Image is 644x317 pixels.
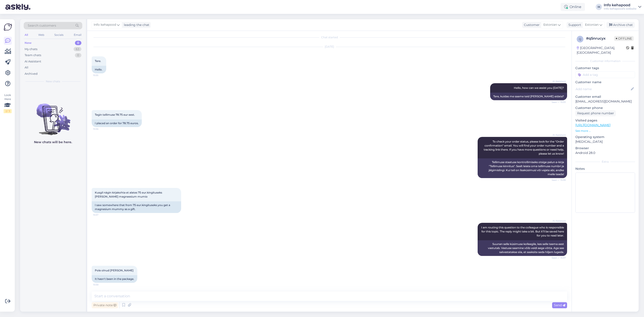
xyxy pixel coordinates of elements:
[575,80,635,85] p: Customer name
[575,66,635,70] p: Customer tags
[575,106,635,110] p: Customer phone
[579,37,581,41] span: q
[604,3,641,11] a: Info kehapoodInfo kehapood's website
[575,135,635,139] p: Operating system
[549,178,566,182] span: Seen ✓ 15:56
[575,99,635,104] p: [EMAIL_ADDRESS][DOMAIN_NAME]
[490,93,567,100] div: Tere, kuidas me saame teid [PERSON_NAME] aidata?
[478,240,567,256] div: Suunan selle küsimuse kolleegile, kes selle teema eest vastutab. Vastuse saamine võib veidi aega ...
[543,22,557,27] span: Estonian
[596,4,602,10] div: IK
[122,23,149,27] div: leading the chat
[575,110,616,116] div: Request phone number
[604,3,636,7] div: Info kehapood
[567,23,581,27] div: Support
[484,140,565,155] span: To check your order status, please look for the "Order confirmation" email. You will find your or...
[92,45,567,49] div: [DATE]
[75,53,81,57] div: 0
[95,191,163,198] span: Kusgil nägin kirjakohta et alates 75 eur.kingituseks [PERSON_NAME] magneesium mumio
[74,47,81,51] div: 63
[93,283,110,286] span: 15:58
[478,158,567,178] div: Tellimuse staatuse kontrollimiseks otsige palun e-kirja "Tellimuse kinnitus". Sealt leiate oma te...
[522,23,540,27] div: Customer
[575,94,635,99] p: Customer email
[95,269,133,272] span: Pole olnud [PERSON_NAME]
[575,118,635,123] p: Visited pages
[25,47,37,51] div: My chats
[575,139,635,144] p: [MEDICAL_DATA]
[4,109,12,113] div: 2 / 3
[25,65,28,70] div: All
[93,213,110,217] span: 15:57
[46,79,60,83] span: New chats
[95,59,101,63] span: Tere.
[20,96,86,136] img: No chats
[92,275,137,283] div: It hasn't been in the package.
[92,201,181,213] div: I saw somewhere that from 75 eur.kingituseks you get a magnesium mummy as a gift.
[73,32,82,38] div: Email
[561,3,585,11] div: Online
[549,219,566,223] span: AI Assistant
[549,256,566,260] span: Seen ✓ 15:57
[4,93,12,113] div: Look Here
[94,22,116,27] span: Info kehapood
[93,127,110,131] span: 15:56
[575,146,635,151] p: Browser
[575,71,635,78] input: Add a tag
[576,87,630,91] input: Add name
[549,80,566,83] span: AI Assistant
[514,86,564,89] span: Hello, how can we assist you [DATE]?
[53,32,64,38] div: Socials
[554,303,565,307] span: Send
[575,123,610,127] a: [URL][DOMAIN_NAME]
[92,66,106,73] div: Hello.
[606,22,635,28] div: Archive chat
[25,72,38,76] div: Archived
[575,160,635,164] div: Extra
[34,140,72,145] p: New chats will be here.
[585,22,599,27] span: Estonian
[28,23,56,28] span: Search customers
[575,166,635,171] p: Notes
[481,226,565,237] span: I am routing this question to the colleague who is responsible for this topic. The reply might ta...
[24,32,29,38] div: All
[575,129,635,133] p: See more ...
[575,59,635,63] div: Customer information
[75,41,81,45] div: 0
[586,36,614,41] div: # q5nrucyx
[37,32,45,38] div: Web
[25,41,32,45] div: New
[25,53,41,57] div: Team chats
[575,151,635,155] p: Android 28.0
[95,113,135,116] span: Tegin tellimuse 78.75 eur eest.
[92,35,567,39] div: Chat started
[604,7,636,11] div: Info kehapood's website
[92,302,118,308] div: Private note
[549,100,566,104] span: Seen ✓ 15:55
[92,119,142,127] div: I placed an order for 78.75 euros.
[4,23,12,31] img: Askly Logo
[25,59,41,64] div: AI Assistant
[577,46,626,55] div: [GEOGRAPHIC_DATA], [GEOGRAPHIC_DATA]
[549,133,566,137] span: AI Assistant
[614,36,634,41] span: Offline
[93,74,110,77] span: 15:55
